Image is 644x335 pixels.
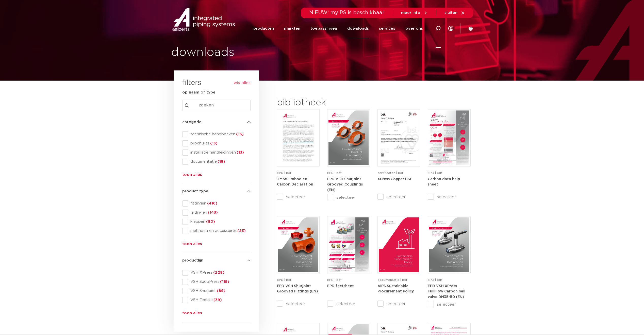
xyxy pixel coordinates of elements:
strong: XPress Copper BSI [377,177,411,181]
span: (119) [219,280,229,284]
strong: EPD VSH Shurjoint Grooved Couplings (EN) [327,177,363,192]
span: VSH XPress [188,270,251,275]
label: selecteer [327,194,370,200]
a: EPD VSH Shurjoint Grooved Couplings (EN) [327,177,363,192]
div: documentatie(18) [182,159,251,165]
label: selecteer [428,194,470,200]
a: AIPS Sustainable Procurement Policy [377,284,414,293]
span: fittingen [188,201,251,206]
span: EPD | pdf [327,278,341,281]
span: VSH Shurjoint [188,288,251,293]
div: VSH Tectite(39) [182,297,251,303]
span: (13) [209,141,218,145]
div: fittingen(416) [182,200,251,207]
a: EPD factsheet [327,284,354,288]
img: Aips_A4Sustainable-Procurement-Policy_5011446_EN-pdf.jpg [379,217,419,272]
span: (143) [207,211,218,214]
img: TM65-Embodied-Carbon-Declaration-pdf.jpg [278,110,318,165]
a: toepassingen [310,19,337,38]
span: metingen en accessoires [188,228,251,233]
span: installatie handleidingen [188,150,251,155]
h4: product type [182,188,251,194]
a: sluiten [444,11,465,15]
div: brochures(13) [182,140,251,146]
span: NIEUW: myIPS is beschikbaar [309,10,385,15]
button: toon alles [182,241,202,249]
div: leidingen(143) [182,210,251,216]
img: XPress_Koper_BSI-pdf.jpg [379,110,419,165]
a: XPress Copper BSI [377,177,411,181]
label: selecteer [277,194,320,200]
button: wis alles [234,80,251,85]
span: (15) [235,132,244,136]
a: EPD VSH XPress FullFlow Carbon ball valve DN35-50 (EN) [428,284,465,299]
h1: downloads [171,44,320,61]
span: (39) [213,298,222,302]
label: selecteer [377,301,420,307]
span: meer info [401,11,420,15]
img: VSH-XPress-Carbon-BallValveDN35-50_A4EPD_5011435-_2024_1.0_EN-pdf.jpg [429,217,469,272]
label: selecteer [377,194,420,200]
span: VSH SudoPress [188,279,251,284]
label: selecteer [428,301,470,307]
div: VSH Shurjoint(89) [182,288,251,294]
span: kleppen [188,219,251,224]
label: selecteer [277,301,320,307]
a: TM65 Embodied Carbon Declaration [277,177,313,187]
span: (18) [217,160,225,163]
button: toon alles [182,172,202,180]
strong: Carbon data help sheet [428,177,460,187]
span: brochures [188,141,251,146]
span: (228) [212,271,224,274]
span: (80) [205,220,215,224]
img: Aips-EPD-A4Factsheet_NL-pdf.jpg [328,217,369,272]
span: (416) [206,201,217,205]
span: EPD | pdf [428,171,442,174]
div: installatie handleidingen(13) [182,150,251,156]
strong: op naam of type [182,90,216,94]
span: (89) [216,289,225,293]
a: markten [284,19,300,38]
h3: filters [182,77,201,89]
nav: Menu [253,19,423,38]
a: EPD VSH Shurjoint Grooved Fittings (EN) [277,284,318,293]
a: producten [253,19,274,38]
span: sluiten [444,11,457,15]
span: documentatie | pdf [377,278,407,281]
span: (53) [237,229,246,233]
span: EPD | pdf [327,171,341,174]
a: over ons [405,19,423,38]
div: VSH XPress(228) [182,270,251,276]
div: VSH SudoPress(119) [182,279,251,285]
span: EPD | pdf [428,278,442,281]
img: VSH-Shurjoint-Grooved-Couplings_A4EPD_5011512_EN-pdf.jpg [328,110,369,165]
h2: bibliotheek [277,97,367,109]
div: metingen en accessoires(53) [182,228,251,234]
span: technische handboeken [188,132,251,137]
span: VSH Tectite [188,297,251,303]
span: EPD | pdf [277,278,291,281]
a: services [379,19,395,38]
a: meer info [401,11,428,15]
h4: productlijn [182,257,251,264]
span: (13) [236,151,244,154]
div: kleppen(80) [182,219,251,225]
img: VSH-Shurjoint-Grooved-Fittings_A4EPD_5011523_EN-pdf.jpg [278,217,318,272]
a: downloads [347,19,369,38]
span: certificaten | pdf [377,171,403,174]
span: documentatie [188,159,251,164]
img: NL-Carbon-data-help-sheet-pdf.jpg [429,110,469,165]
a: Carbon data help sheet [428,177,460,187]
h4: categorie [182,119,251,125]
label: selecteer [327,301,370,307]
div: technische handboeken(15) [182,131,251,137]
strong: TM65 Embodied Carbon Declaration [277,177,313,187]
span: EPD | pdf [277,171,291,174]
button: toon alles [182,310,202,318]
span: leidingen [188,210,251,215]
